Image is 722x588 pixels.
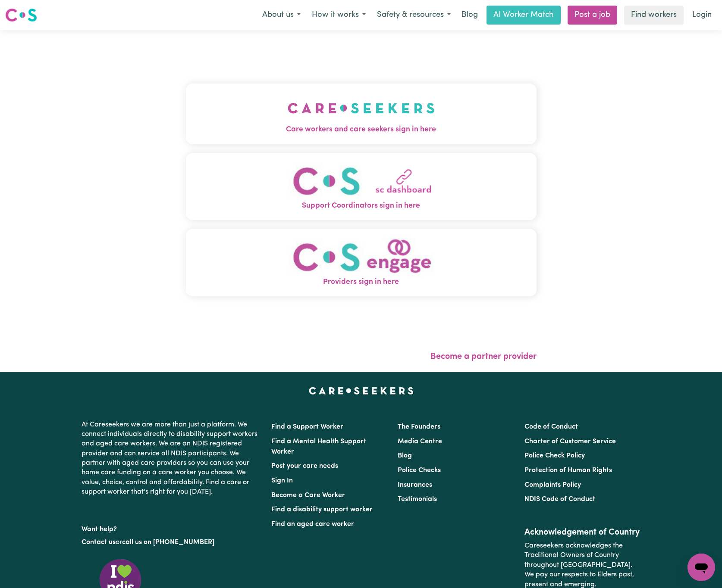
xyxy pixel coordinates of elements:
[687,6,717,25] a: Login
[398,496,437,503] a: Testimonials
[271,463,338,470] a: Post your care needs
[186,200,537,212] span: Support Coordinators sign in here
[82,417,261,501] p: At Careseekers we are more than just a platform. We connect individuals directly to disability su...
[524,438,616,445] a: Charter of Customer Service
[271,477,293,484] a: Sign In
[568,6,617,25] a: Post a job
[398,452,412,459] a: Blog
[398,467,441,474] a: Police Checks
[186,229,537,296] button: Providers sign in here
[430,352,537,361] a: Become a partner provider
[524,423,578,430] a: Code of Conduct
[487,6,561,25] a: AI Worker Match
[5,7,37,23] img: Careseekers logo
[271,438,366,455] a: Find a Mental Health Support Worker
[624,6,684,25] a: Find workers
[186,153,537,221] button: Support Coordinators sign in here
[186,84,537,144] button: Care workers and care seekers sign in here
[398,438,442,445] a: Media Centre
[186,124,537,135] span: Care workers and care seekers sign in here
[456,6,483,25] a: Blog
[5,5,37,25] a: Careseekers logo
[257,6,306,24] button: About us
[309,387,414,394] a: Careseekers home page
[122,539,214,546] a: call us on [PHONE_NUMBER]
[524,496,595,503] a: NDIS Code of Conduct
[271,521,354,528] a: Find an aged care worker
[687,554,715,581] iframe: Button to launch messaging window
[398,423,440,430] a: The Founders
[306,6,371,24] button: How it works
[524,527,640,538] h2: Acknowledgement of Country
[82,521,261,534] p: Want help?
[524,467,612,474] a: Protection of Human Rights
[371,6,456,24] button: Safety & resources
[82,534,261,551] p: or
[398,482,432,488] a: Insurances
[524,452,585,459] a: Police Check Policy
[271,506,373,513] a: Find a disability support worker
[524,482,581,488] a: Complaints Policy
[186,277,537,288] span: Providers sign in here
[271,492,345,499] a: Become a Care Worker
[271,423,343,430] a: Find a Support Worker
[82,539,116,546] a: Contact us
